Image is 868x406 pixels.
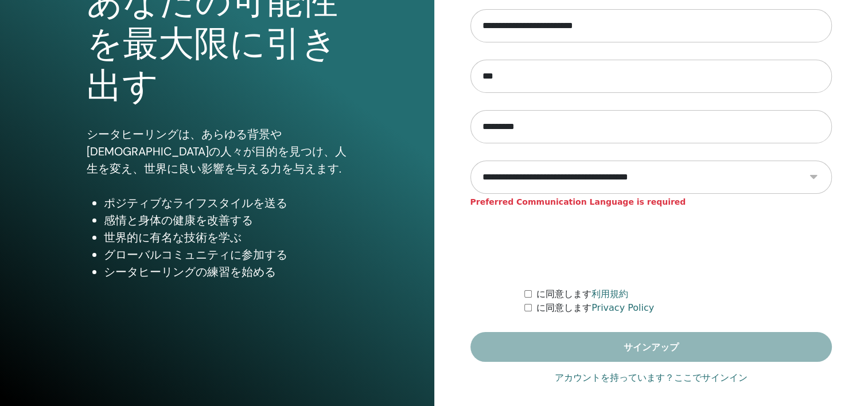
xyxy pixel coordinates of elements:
strong: Preferred Communication Language is required [470,197,686,206]
p: シータヒーリングは、あらゆる背景や[DEMOGRAPHIC_DATA]の人々が目的を見つけ、人生を変え、世界に良い影響を与える力を与えます. [87,126,347,177]
iframe: reCAPTCHA [564,225,738,270]
li: シータヒーリングの練習を始める [104,263,347,280]
li: 感情と身体の健康を改善する [104,212,347,229]
a: 利用規約 [591,288,628,299]
li: ポジティブなライフスタイルを送る [104,194,347,212]
label: に同意します [536,287,628,301]
li: グローバルコミュニティに参加する [104,246,347,263]
a: アカウントを持っています？ここでサインイン [555,371,748,385]
a: Privacy Policy [591,302,654,313]
li: 世界的に有名な技術を学ぶ [104,229,347,246]
label: に同意します [536,301,654,315]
